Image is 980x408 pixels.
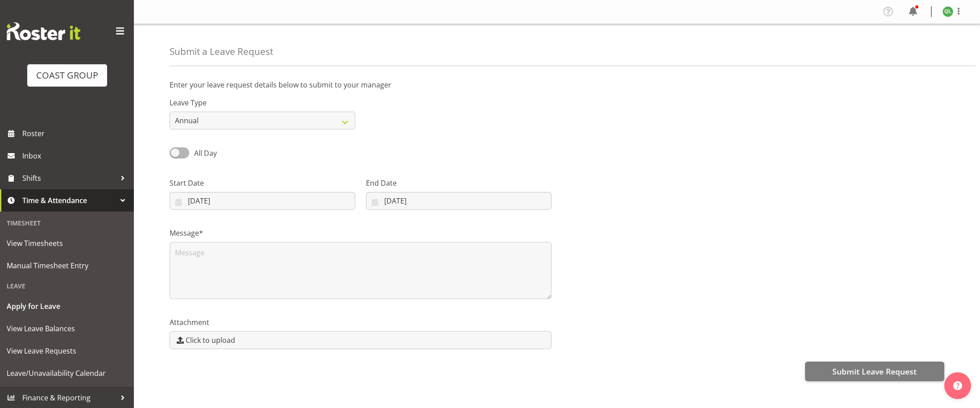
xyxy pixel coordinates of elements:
button: Submit Leave Request [805,362,944,381]
a: Leave/Unavailability Calendar [2,362,132,384]
a: View Leave Balances [2,317,132,340]
span: View Timesheets [7,237,127,250]
span: Manual Timesheet Entry [7,259,127,272]
a: View Leave Requests [2,340,132,362]
div: Leave [2,277,132,295]
h4: Submit a Leave Request [170,46,273,57]
div: COAST GROUP [36,69,98,82]
a: Manual Timesheet Entry [2,254,132,277]
span: Click to upload [186,335,235,346]
img: quintin-leoata11280.jpg [943,6,953,17]
span: All Day [194,148,217,158]
label: Attachment [170,317,552,328]
label: End Date [366,178,552,188]
span: View Leave Balances [7,322,127,335]
img: Rosterit website logo [7,22,80,40]
input: Click to select... [366,192,552,210]
span: Shifts [22,171,116,185]
span: Leave/Unavailability Calendar [7,366,127,380]
span: Time & Attendance [22,194,116,207]
img: help-xxl-2.png [953,381,962,390]
p: Enter your leave request details below to submit to your manager [170,79,944,90]
span: Apply for Leave [7,300,127,313]
span: View Leave Requests [7,344,127,358]
label: Start Date [170,178,355,188]
input: Click to select... [170,192,355,210]
a: Apply for Leave [2,295,132,317]
span: Inbox [22,149,129,162]
span: Roster [22,127,129,140]
label: Leave Type [170,97,355,108]
a: View Timesheets [2,232,132,254]
label: Message* [170,228,552,238]
span: Submit Leave Request [832,366,917,377]
div: Timesheet [2,214,132,232]
span: Finance & Reporting [22,391,116,404]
